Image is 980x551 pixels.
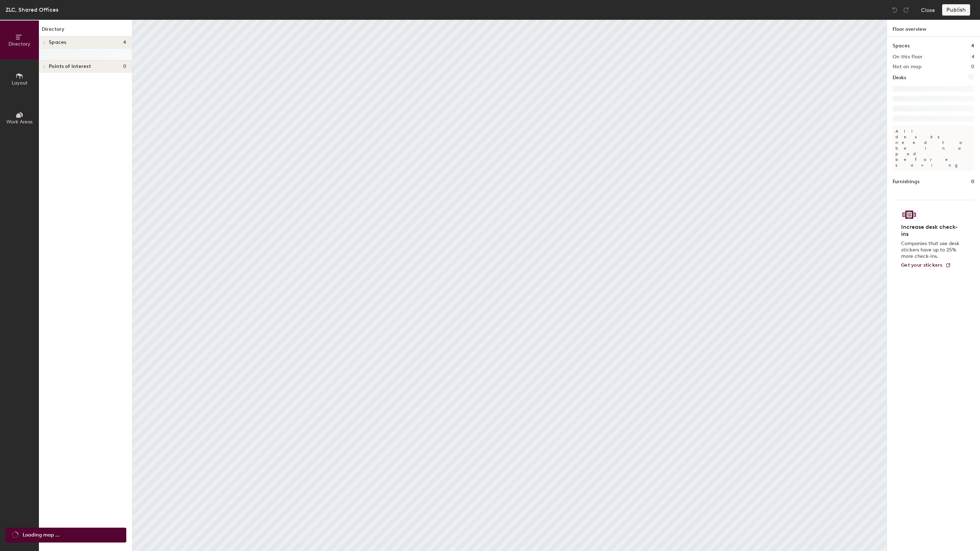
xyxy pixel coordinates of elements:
[921,4,935,16] button: Close
[6,119,33,125] span: Work Areas
[123,64,126,69] span: 0
[23,531,59,539] span: Loading map ...
[6,5,58,14] div: ZLC, Shared Offices
[971,178,974,186] h1: 0
[971,64,974,70] h2: 0
[49,64,91,69] span: Points of interest
[891,6,898,13] img: Undo
[893,42,910,50] h1: Spaces
[39,25,132,36] h1: Directory
[893,54,923,60] h2: On this floor
[901,224,962,238] h4: Increase desk check-ins
[893,74,906,82] h1: Desks
[901,209,917,221] img: Sticker logo
[893,64,921,70] h2: Not on map
[123,40,126,45] span: 4
[901,262,951,268] a: Get your stickers
[893,178,920,186] h1: Furnishings
[8,41,30,47] span: Directory
[132,20,887,551] canvas: Map
[12,80,28,86] span: Layout
[972,54,974,60] h2: 4
[887,20,980,36] h1: Floor overview
[903,6,910,13] img: Redo
[971,42,974,50] h1: 4
[901,240,962,260] p: Companies that use desk stickers have up to 25% more check-ins.
[901,262,942,268] span: Get your stickers
[893,126,974,171] p: All desks need to be in a pod before saving
[49,40,67,45] span: Spaces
